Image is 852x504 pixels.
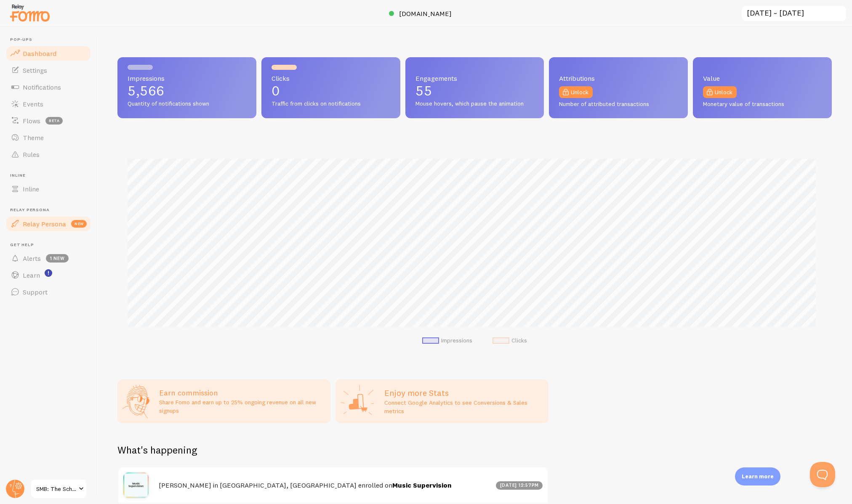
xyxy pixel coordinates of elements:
[384,387,543,398] h2: Enjoy more Stats
[392,481,452,489] a: Music Supervision
[703,101,822,108] span: Monetary value of transactions
[45,117,63,125] span: beta
[159,398,325,415] p: Share Fomo and earn up to 25% ongoing revenue on all new signups
[5,45,92,62] a: Dashboard
[5,267,92,284] a: Learn
[117,443,197,456] h2: What's happening
[23,66,47,74] span: Settings
[23,100,43,108] span: Events
[493,337,527,345] li: Clicks
[735,467,780,485] div: Learn more
[5,112,92,129] a: Flows beta
[742,472,774,480] p: Learn more
[5,250,92,267] a: Alerts 1 new
[10,37,92,42] span: Pop-ups
[810,462,835,487] iframe: Help Scout Beacon - Open
[5,180,92,197] a: Inline
[10,173,92,178] span: Inline
[5,284,92,300] a: Support
[23,117,40,125] span: Flows
[23,83,61,91] span: Notifications
[23,254,41,263] span: Alerts
[159,481,491,490] h4: [PERSON_NAME] in [GEOGRAPHIC_DATA], [GEOGRAPHIC_DATA] enrolled on
[272,100,390,108] span: Traffic from clicks on notifications
[559,86,593,98] a: Unlock
[23,271,40,279] span: Learn
[5,129,92,146] a: Theme
[335,379,548,423] a: Enjoy more Stats Connect Google Analytics to see Conversions & Sales metrics
[71,220,87,228] span: new
[496,481,543,490] div: [DATE] 12:57pm
[415,100,534,108] span: Mouse hovers, which pause the animation
[128,75,246,82] span: Impressions
[46,254,69,263] span: 1 new
[272,84,390,98] p: 0
[36,484,76,494] span: SMB: The School of Music Business
[272,75,390,82] span: Clicks
[23,185,39,193] span: Inline
[415,84,534,98] p: 55
[5,146,92,163] a: Rules
[23,133,44,142] span: Theme
[45,269,52,277] svg: <p>Watch New Feature Tutorials!</p>
[9,2,51,24] img: fomo-relay-logo-orange.svg
[23,288,48,296] span: Support
[159,388,325,398] h3: Earn commission
[703,86,737,98] a: Unlock
[415,75,534,82] span: Engagements
[5,79,92,95] a: Notifications
[10,242,92,248] span: Get Help
[559,75,678,82] span: Attributions
[23,220,66,228] span: Relay Persona
[23,150,40,159] span: Rules
[5,215,92,232] a: Relay Persona new
[341,385,374,418] img: Google Analytics
[559,101,678,108] span: Number of attributed transactions
[384,398,543,415] p: Connect Google Analytics to see Conversions & Sales metrics
[703,75,822,82] span: Value
[10,207,92,213] span: Relay Persona
[23,49,56,58] span: Dashboard
[422,337,472,345] li: Impressions
[128,84,246,98] p: 5,566
[5,62,92,79] a: Settings
[5,95,92,112] a: Events
[30,479,87,499] a: SMB: The School of Music Business
[128,100,246,108] span: Quantity of notifications shown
